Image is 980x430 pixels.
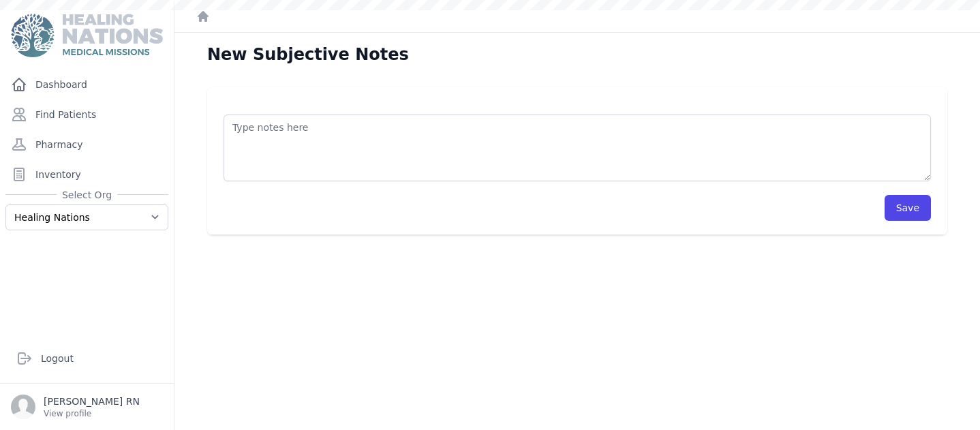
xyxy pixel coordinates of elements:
p: View profile [44,408,140,419]
a: Dashboard [5,71,168,98]
a: Find Patients [5,101,168,128]
button: Save [885,195,931,221]
p: [PERSON_NAME] RN [44,395,140,408]
span: Select Org [57,188,117,202]
a: Pharmacy [5,131,168,158]
a: Logout [11,345,163,372]
a: [PERSON_NAME] RN View profile [11,395,163,419]
a: Inventory [5,161,168,188]
h1: New Subjective Notes [207,44,409,65]
img: Medical Missions EMR [11,14,162,57]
